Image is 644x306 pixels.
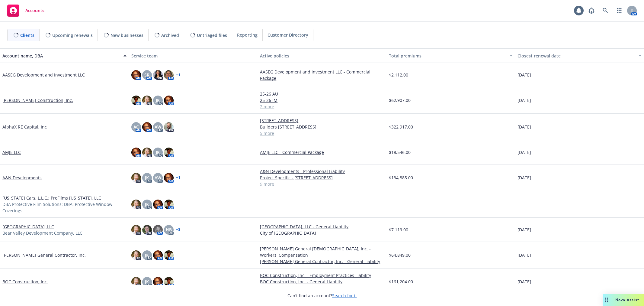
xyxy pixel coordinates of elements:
[389,174,413,181] span: $134,885.00
[389,53,506,59] div: Total premiums
[517,53,635,59] div: Closest renewal date
[164,70,174,80] img: photo
[25,8,44,13] span: Accounts
[517,72,531,78] span: [DATE]
[161,32,179,38] span: Archived
[164,122,174,132] img: photo
[133,124,139,130] span: AC
[260,91,384,97] a: 25-26 AU
[164,200,174,209] img: photo
[389,97,411,103] span: $62,907.00
[260,103,384,110] a: 2 more
[260,181,384,187] a: 9 more
[131,277,141,287] img: photo
[111,32,143,38] span: New businesses
[260,53,384,59] div: Active policies
[603,294,610,306] div: Drag to move
[2,201,127,214] span: DBA Protective Film Solutions; DBA: Protective Window Coverings
[258,48,386,63] button: Active policies
[389,226,408,233] span: $7,119.00
[260,69,384,81] a: AASEG Development and Investment LLC - Commercial Package
[131,200,141,209] img: photo
[153,250,163,260] img: photo
[131,225,141,235] img: photo
[131,96,141,105] img: photo
[517,278,531,285] span: [DATE]
[260,97,384,103] a: 25-26 IM
[260,223,384,230] a: [GEOGRAPHIC_DATA], LLC - General Liability
[517,149,531,155] span: [DATE]
[268,32,308,38] span: Customer Directory
[197,32,227,38] span: Untriaged files
[517,252,531,258] span: [DATE]
[517,97,531,103] span: [DATE]
[2,230,82,236] span: Bear Valley Development Company, LLC
[144,72,149,78] span: SR
[20,32,34,38] span: Clients
[156,149,160,155] span: JK
[260,246,384,258] a: [PERSON_NAME] General [DEMOGRAPHIC_DATA], Inc. - Workers' Compensation
[237,32,258,38] span: Reporting
[389,252,411,258] span: $64,849.00
[155,174,161,181] span: AW
[260,174,384,181] a: Project Specific - [STREET_ADDRESS]
[2,149,21,155] a: AMJE LLC
[155,124,161,130] span: AW
[131,70,141,80] img: photo
[145,278,149,285] span: JK
[2,223,54,230] a: [GEOGRAPHIC_DATA], LLC
[2,195,101,201] a: [US_STATE] Cars, L.L.C.; ProFilms [US_STATE], LLC
[389,278,413,285] span: $161,204.00
[153,70,163,80] img: photo
[287,292,357,299] span: Can't find an account?
[2,278,48,285] a: BOC Construction, Inc.
[260,201,261,207] span: -
[153,225,163,235] img: photo
[176,228,180,232] a: + 3
[164,96,174,105] img: photo
[164,250,174,260] img: photo
[389,149,411,155] span: $18,546.00
[176,73,180,77] a: + 1
[389,201,390,207] span: -
[145,201,149,207] span: JK
[131,148,141,157] img: photo
[260,124,384,130] a: Builders [STREET_ADDRESS]
[131,173,141,183] img: photo
[5,2,47,19] a: Accounts
[2,124,47,130] a: AlphaX RE Capital, Inc
[131,250,141,260] img: photo
[52,32,93,38] span: Upcoming renewals
[260,117,384,124] a: [STREET_ADDRESS]
[613,5,625,17] a: Switch app
[517,201,519,207] span: -
[389,124,413,130] span: $322,917.00
[517,226,531,233] span: [DATE]
[2,53,120,59] div: Account name, DBA
[153,200,163,209] img: photo
[145,174,149,181] span: JK
[145,252,149,258] span: JK
[142,148,152,157] img: photo
[517,174,531,181] span: [DATE]
[142,122,152,132] img: photo
[260,130,384,136] a: 5 more
[260,258,384,265] a: [PERSON_NAME] General Contractor, Inc. - General Liability
[142,225,152,235] img: photo
[176,176,180,180] a: + 1
[515,48,644,63] button: Closest renewal date
[517,124,531,130] span: [DATE]
[153,277,163,287] img: photo
[260,168,384,174] a: A&N Developments - Professional Liability
[164,173,174,183] img: photo
[599,5,611,17] a: Search
[603,294,644,306] button: Nova Assist
[585,5,598,17] a: Report a Bug
[2,97,73,103] a: [PERSON_NAME] Construction, Inc.
[332,293,357,298] a: Search for it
